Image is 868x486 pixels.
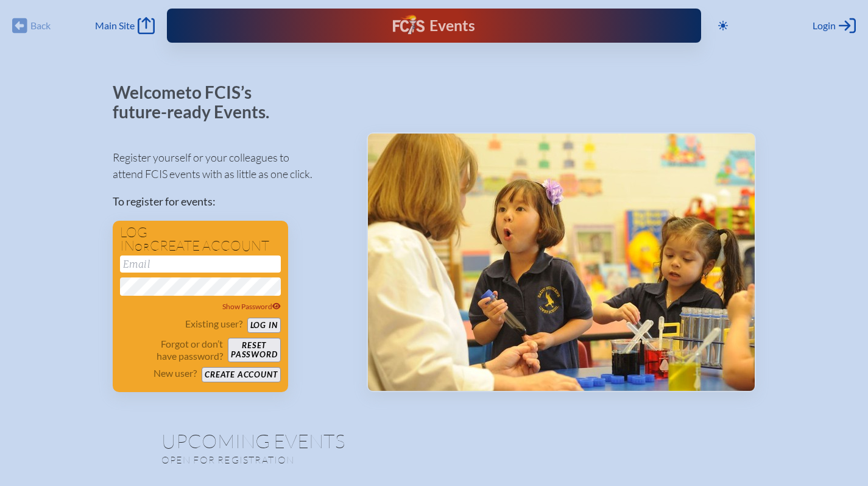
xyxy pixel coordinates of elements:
[228,338,280,362] button: Resetpassword
[153,367,197,379] p: New user?
[95,20,135,32] span: Main Site
[813,20,836,32] span: Login
[368,134,755,391] img: Events
[161,454,483,466] p: Open for registration
[120,226,281,253] h1: Log in create account
[113,193,347,210] p: To register for events:
[135,241,150,253] span: or
[120,256,281,273] input: Email
[113,83,283,121] p: Welcome to FCIS’s future-ready Events.
[95,17,155,34] a: Main Site
[222,302,281,311] span: Show Password
[185,318,242,330] p: Existing user?
[320,15,548,37] div: FCIS Events — Future ready
[113,149,347,182] p: Register yourself or your colleagues to attend FCIS events with as little as one click.
[202,367,280,382] button: Create account
[161,431,707,451] h1: Upcoming Events
[120,338,224,362] p: Forgot or don’t have password?
[247,318,281,333] button: Log in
